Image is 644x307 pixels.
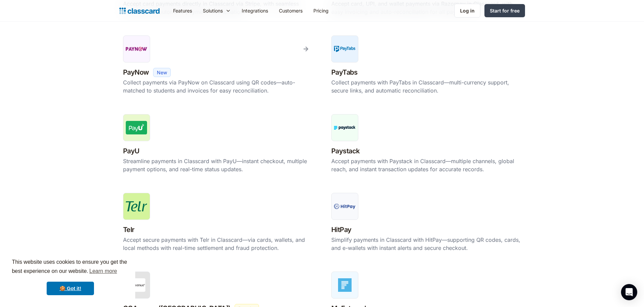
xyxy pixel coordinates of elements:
[127,278,145,292] img: CCAvenue (UAE)
[484,4,525,17] a: Start for free
[273,3,308,18] a: Customers
[203,7,223,14] div: Solutions
[119,32,317,100] a: PayNowPayNowNewCollect payments via PayNow on Classcard using QR codes—auto-matched to students a...
[490,7,520,14] div: Start for free
[331,67,358,78] h3: PayTabs
[331,224,352,236] h3: HitPay
[119,6,160,16] a: home
[119,110,317,178] a: PayUPayUStreamline payments in Classcard with PayU—instant checkout, multiple payment options, an...
[328,110,525,178] a: PaystackPaystackAccept payments with Paystack in Classcard—multiple channels, global reach, and i...
[126,201,147,211] img: Telr
[334,126,356,129] img: Paystack
[338,278,352,292] img: MyFatoorah
[123,236,313,252] div: Accept secure payments with Telr in Classcard—via cards, wallets, and local methods with real-tim...
[454,4,480,18] a: Log in
[123,78,313,95] div: Collect payments via PayNow on Classcard using QR codes—auto-matched to students and invoices for...
[47,282,94,295] a: dismiss cookie message
[12,258,129,276] span: This website uses cookies to ensure you get the best experience on our website.
[126,45,147,53] img: PayNow
[331,157,521,173] div: Accept payments with Paystack in Classcard—multiple channels, global reach, and instant transacti...
[621,284,637,300] div: Open Intercom Messenger
[236,3,273,18] a: Integrations
[168,3,197,18] a: Features
[119,189,317,257] a: TelrTelrAccept secure payments with Telr in Classcard—via cards, wallets, and local methods with ...
[5,252,135,302] div: cookieconsent
[334,46,356,52] img: PayTabs
[334,204,356,209] img: HitPay
[88,266,118,276] a: learn more about cookies
[331,236,521,252] div: Simplify payments in Classcard with HitPay—supporting QR codes, cards, and e-wallets with instant...
[308,3,334,18] a: Pricing
[331,145,360,157] h3: Paystack
[328,32,525,100] a: PayTabsPayTabsCollect payments with PayTabs in Classcard—multi-currency support, secure links, an...
[123,145,140,157] h3: PayU
[460,7,475,14] div: Log in
[123,67,149,78] h3: PayNow
[123,224,135,236] h3: Telr
[331,78,521,95] div: Collect payments with PayTabs in Classcard—multi-currency support, secure links, and automatic re...
[328,189,525,257] a: HitPayHitPaySimplify payments in Classcard with HitPay—supporting QR codes, cards, and e-wallets ...
[157,69,167,76] div: New
[197,3,236,18] div: Solutions
[123,157,313,173] div: Streamline payments in Classcard with PayU—instant checkout, multiple payment options, and real-t...
[126,121,147,134] img: PayU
